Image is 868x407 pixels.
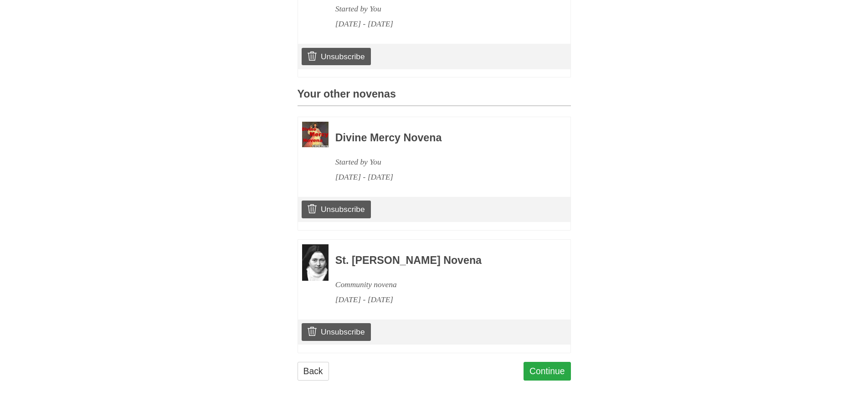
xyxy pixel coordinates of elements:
[298,88,571,106] h3: Your other novenas
[302,244,329,281] img: Novena image
[298,362,329,381] a: Back
[302,201,370,218] a: Unsubscribe
[335,170,546,185] div: [DATE] - [DATE]
[335,292,546,307] div: [DATE] - [DATE]
[335,132,546,144] h3: Divine Mercy Novena
[302,323,370,340] a: Unsubscribe
[335,1,546,16] div: Started by You
[335,155,546,170] div: Started by You
[302,122,329,147] img: Novena image
[302,48,370,65] a: Unsubscribe
[524,362,571,381] a: Continue
[335,277,546,292] div: Community novena
[335,255,546,267] h3: St. [PERSON_NAME] Novena
[335,16,546,31] div: [DATE] - [DATE]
